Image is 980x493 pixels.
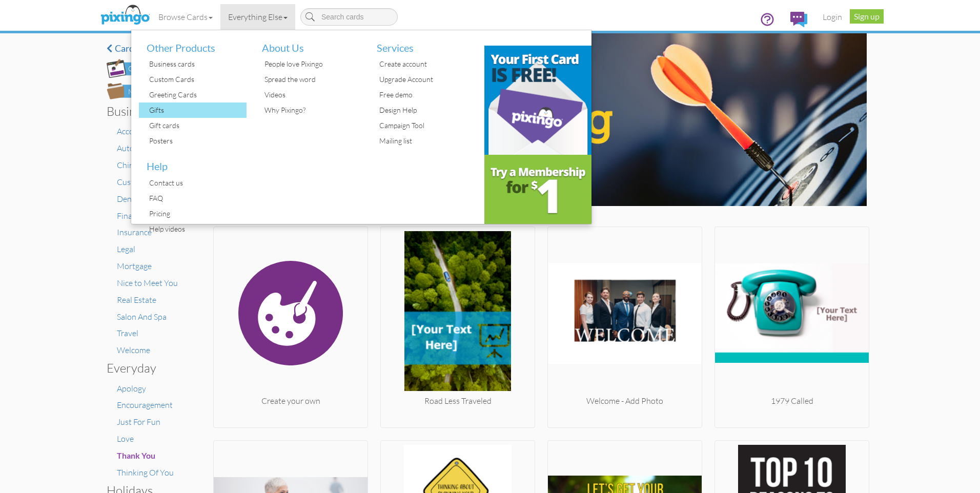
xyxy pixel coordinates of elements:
[715,395,869,407] div: 1979 Called
[107,59,189,78] img: create-own-button.png
[117,450,155,460] span: Thank You
[107,105,181,118] h3: Business
[262,87,362,102] div: Videos
[254,30,362,57] li: About Us
[151,4,220,30] a: Browse Cards
[377,118,477,133] div: Campaign Tool
[548,231,702,395] img: 20220404-200416-f8fc3c3d58b0-250.jpg
[220,4,295,30] a: Everything Else
[117,278,178,288] a: Nice to Meet You
[139,149,247,175] li: Help
[850,9,884,24] a: Sign up
[147,206,247,221] div: Pricing
[377,102,477,118] div: Design Help
[262,56,362,72] div: People love Pixingo
[381,231,535,395] img: 20250731-200839-623458075b4a-250.png
[715,231,869,395] img: 20250731-203512-aca557457dd3-250.png
[117,328,138,338] a: Travel
[147,87,247,102] div: Greeting Cards
[262,102,362,118] div: Why Pixingo?
[117,467,174,478] a: Thinking Of You
[117,194,141,204] a: Dental
[139,30,247,57] li: Other Products
[377,133,477,149] div: Mailing list
[117,312,167,322] a: Salon And Spa
[107,44,189,54] a: Card home
[214,231,367,395] img: create.svg
[381,395,535,407] div: Road Less Traveled
[147,118,247,133] div: Gift cards
[484,155,592,224] img: e3c53f66-4b0a-4d43-9253-35934b16df62.png
[128,87,166,97] div: My Projects
[548,395,702,407] div: Welcome - Add Photo
[117,383,146,394] a: Apology
[147,175,247,191] div: Contact us
[214,395,367,407] div: Create your own
[484,46,592,155] img: b31c39d9-a6cc-4959-841f-c4fb373484ab.png
[117,261,152,271] a: Mortgage
[117,211,177,221] a: Financial Advisor
[117,143,159,153] a: Automotive
[117,160,163,170] a: Chiropractor
[147,72,247,87] div: Custom Cards
[128,64,183,74] div: Create Your Own
[147,221,247,237] div: Help videos
[262,72,362,87] div: Spread the word
[117,434,134,444] a: Love
[117,244,135,254] a: Legal
[147,56,247,72] div: Business cards
[369,30,477,57] li: Services
[147,133,247,149] div: Posters
[300,8,398,26] input: Search cards
[147,102,247,118] div: Gifts
[377,72,477,87] div: Upgrade Account
[117,345,150,355] a: Welcome
[98,3,152,28] img: pixingo logo
[117,227,152,237] a: Insurance
[790,12,807,27] img: comments.svg
[107,361,181,375] h3: Everyday
[117,400,173,410] a: Encouragement
[377,56,477,72] div: Create account
[107,83,189,99] img: my-projects-button.png
[117,177,152,187] a: Customer
[815,4,850,30] a: Login
[117,295,156,305] a: Real Estate
[117,126,157,136] a: Accounting
[147,191,247,206] div: FAQ
[377,87,477,102] div: Free demo
[117,417,160,427] a: Just For Fun
[117,450,155,461] a: Thank You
